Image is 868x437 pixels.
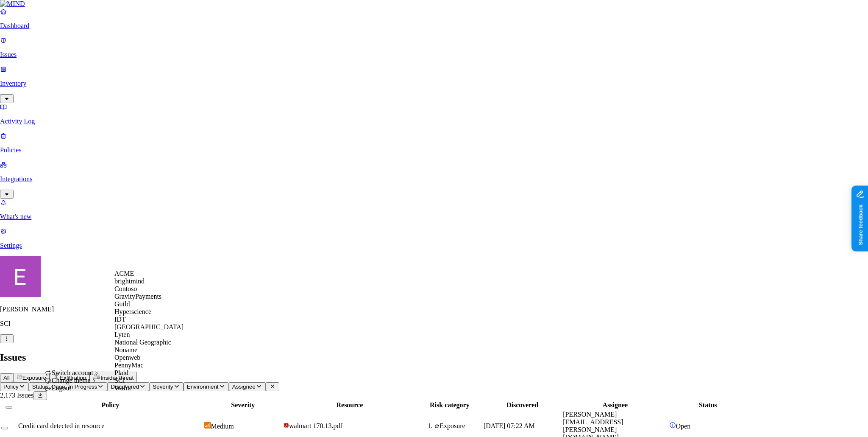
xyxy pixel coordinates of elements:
span: Wafra [114,384,131,392]
span: IDT [114,316,126,323]
span: Change theme [52,377,91,384]
span: Plaid [114,369,128,376]
div: Logout [45,384,100,392]
span: Hyperscience [114,308,151,315]
span: PennyMac [114,361,143,369]
span: Contoso [114,285,137,292]
span: National Geographic [114,339,171,346]
span: [GEOGRAPHIC_DATA] [114,323,184,331]
span: Openweb [114,354,140,361]
span: Switch account [52,369,93,376]
span: brightmind [114,277,145,285]
span: SCI [114,377,125,384]
span: Guild [114,300,130,308]
span: ACME [114,270,134,277]
span: Lyten [114,331,130,338]
span: Noname [114,346,137,353]
span: GravityPayments [114,293,161,300]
